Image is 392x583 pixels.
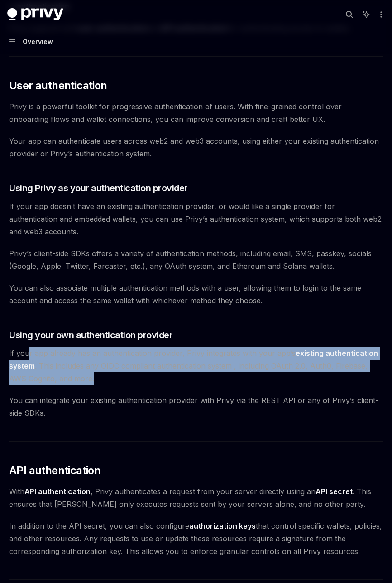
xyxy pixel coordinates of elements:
span: Using your own authentication provider [9,329,172,341]
span: You can integrate your existing authentication provider with Privy via the REST API or any of Pri... [9,394,383,419]
span: Privy’s client-side SDKs offers a variety of authentication methods, including email, SMS, passke... [9,247,383,272]
strong: API authentication [24,487,91,496]
span: Your app can authenticate users across web2 and web3 accounts, using either your existing authent... [9,135,383,160]
span: Using Privy as your authentication provider [9,182,188,194]
strong: authorization keys [189,521,256,530]
span: User authentication [9,78,107,93]
span: Privy is a powerful toolkit for progressive authentication of users. With fine-grained control ov... [9,100,383,126]
img: dark logo [7,8,63,21]
strong: API secret [316,487,353,496]
button: More actions [376,8,385,21]
span: In addition to the API secret, you can also configure that control specific wallets, policies, an... [9,520,383,558]
span: With , Privy authenticates a request from your server directly using an . This ensures that [PERS... [9,485,383,510]
span: If your app doesn’t have an existing authentication provider, or would like a single provider for... [9,200,383,238]
span: If your app already has an authentication provider, Privy integrates with your app’s . This inclu... [9,347,383,385]
span: API authentication [9,463,100,478]
span: You can also associate multiple authentication methods with a user, allowing them to login to the... [9,282,383,307]
div: Overview [23,36,53,47]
